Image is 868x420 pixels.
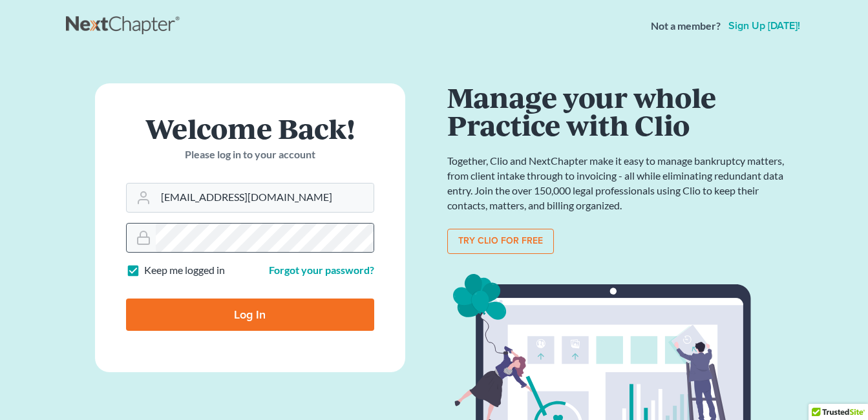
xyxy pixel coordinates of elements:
p: Together, Clio and NextChapter make it easy to manage bankruptcy matters, from client intake thro... [447,154,790,213]
a: Try clio for free [447,229,554,255]
a: Forgot your password? [269,264,374,276]
input: Email Address [156,184,374,212]
h1: Manage your whole Practice with Clio [447,83,790,138]
h1: Welcome Back! [126,114,374,142]
label: Keep me logged in [144,263,225,278]
input: Log In [126,299,374,331]
a: Sign up [DATE]! [726,21,803,31]
p: Please log in to your account [126,147,374,162]
strong: Not a member? [651,19,721,34]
